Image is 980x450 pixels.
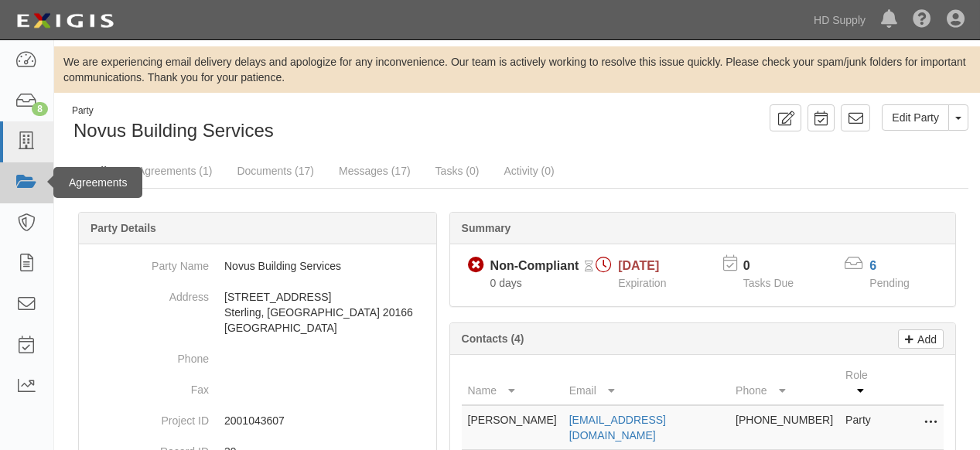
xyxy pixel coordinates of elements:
span: Pending [869,277,909,289]
th: Email [563,361,729,405]
div: 8 [32,102,48,116]
b: Party Details [90,222,156,234]
dd: [STREET_ADDRESS] Sterling, [GEOGRAPHIC_DATA] 20166 [GEOGRAPHIC_DATA] [85,281,430,343]
a: Add [898,329,944,349]
a: HD Supply [806,5,873,36]
a: 6 [869,259,876,272]
dt: Fax [85,374,209,397]
p: Add [913,330,937,348]
i: Non-Compliant [468,257,484,274]
span: Expiration [618,277,666,289]
span: Novus Building Services [73,120,274,141]
i: Pending Review [585,261,593,272]
th: Name [462,361,563,405]
td: Party [839,405,882,450]
th: Phone [729,361,839,405]
p: 0 [743,257,813,275]
b: Contacts (4) [462,332,524,345]
a: Tasks (0) [424,155,491,186]
a: Edit Party [882,104,949,131]
div: We are experiencing email delivery delays and apologize for any inconvenience. Our team is active... [54,54,980,85]
a: Documents (17) [225,155,326,186]
span: [DATE] [618,259,659,272]
span: Tasks Due [743,277,794,289]
span: Since 08/20/2025 [490,277,522,289]
a: [EMAIL_ADDRESS][DOMAIN_NAME] [569,414,666,441]
p: 2001043607 [224,413,430,428]
td: [PHONE_NUMBER] [729,405,839,450]
div: Non-Compliant [490,257,579,275]
b: Summary [462,222,511,234]
a: Messages (17) [327,155,422,186]
a: Details [66,155,125,189]
td: [PERSON_NAME] [462,405,563,450]
dt: Phone [85,343,209,366]
i: Help Center - Complianz [913,11,931,29]
dt: Project ID [85,405,209,428]
div: Novus Building Services [66,104,506,144]
dd: Novus Building Services [85,251,430,281]
th: Role [839,361,882,405]
dt: Party Name [85,251,209,274]
div: Party [72,104,274,118]
dt: Address [85,281,209,305]
img: logo-5460c22ac91f19d4615b14bd174203de0afe785f0fc80cf4dbbc73dc1793850b.png [12,7,118,35]
a: Activity (0) [492,155,565,186]
div: Agreements [53,167,142,198]
a: Agreements (1) [126,155,224,186]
